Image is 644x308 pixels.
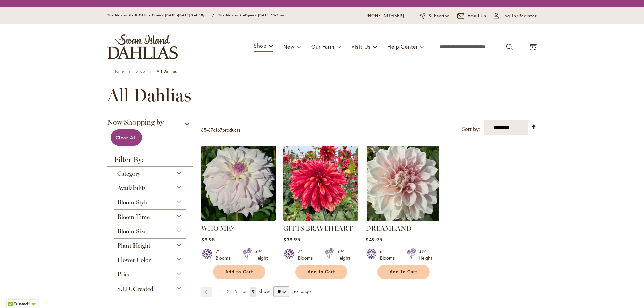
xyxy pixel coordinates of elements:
img: DREAMLAND [366,146,440,221]
span: Bloom Time [117,213,150,221]
div: 3½' Height [419,248,432,261]
div: 5½' Height [254,248,268,261]
a: DREAMLAND [366,224,412,232]
a: Subscribe [419,13,450,19]
span: The Mercantile & Office Open - [DATE]-[DATE] 9-4:30pm / The Mercantile [107,13,245,17]
button: Search [506,42,513,52]
span: Add to Cart [390,269,417,275]
button: Add to Cart [377,265,430,279]
div: 6" Blooms [380,248,399,261]
span: Visit Us [351,43,371,50]
span: Log In/Register [502,13,537,19]
span: Show [258,288,270,294]
span: Shop [254,42,267,49]
span: 2 [227,289,229,294]
a: DREAMLAND [366,215,440,222]
span: 1 [219,289,221,294]
span: Bloom Style [117,199,148,206]
span: Bloom Size [117,228,146,235]
span: $39.95 [283,236,300,243]
span: Open - [DATE] 10-3pm [245,13,284,17]
div: 5½' Height [336,248,350,261]
span: S.I.D. Created [117,285,153,293]
a: 4 [241,287,247,297]
a: GITTS BRAVEHEART [283,224,353,232]
img: Who Me? [201,146,276,221]
span: Help Center [387,43,418,50]
a: Who Me? [201,215,276,222]
span: per page [292,288,311,294]
span: Plant Height [117,242,150,249]
a: Email Us [457,13,487,19]
a: Log In/Register [494,13,537,19]
a: WHO ME? [201,224,234,232]
span: Email Us [468,13,487,19]
span: Our Farm [311,43,334,50]
iframe: Launch Accessibility Center [5,284,24,303]
span: Category [117,170,140,177]
a: store logo [107,34,178,59]
button: Add to Cart [213,265,265,279]
span: Now Shopping by [107,119,193,129]
a: 2 [225,287,230,297]
a: Shop [136,69,145,74]
span: Add to Cart [225,269,253,275]
span: 67 [208,127,213,133]
span: Flower Color [117,256,151,264]
span: 3 [235,289,237,294]
p: - of products [201,125,240,135]
span: 67 [217,127,222,133]
div: 7" Blooms [216,248,234,261]
span: 4 [243,289,246,294]
strong: All Dahlias [157,69,177,74]
span: 5 [252,289,254,294]
div: 7" Blooms [298,248,317,261]
button: Add to Cart [295,265,347,279]
a: GITTS BRAVEHEART [283,215,358,222]
span: Price [117,271,130,278]
span: 65 [201,127,206,133]
label: Sort by: [462,123,480,135]
span: All Dahlias [107,85,191,105]
span: $9.95 [201,236,215,243]
a: [PHONE_NUMBER] [364,13,404,19]
span: Subscribe [429,13,450,19]
a: 3 [233,287,239,297]
span: Add to Cart [308,269,335,275]
img: GITTS BRAVEHEART [283,146,358,221]
span: Clear All [116,134,137,141]
strong: Filter By: [107,156,193,167]
a: Home [113,69,124,74]
span: Availability [117,184,146,192]
a: 1 [217,287,222,297]
a: Clear All [111,129,142,146]
span: New [283,43,294,50]
span: $49.95 [366,236,382,243]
